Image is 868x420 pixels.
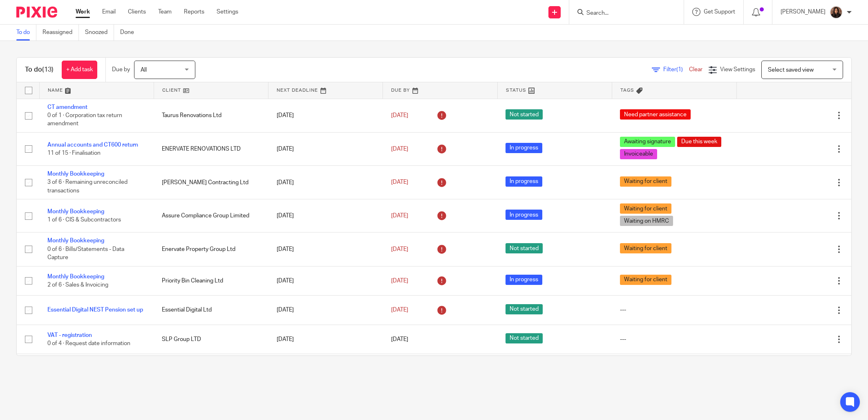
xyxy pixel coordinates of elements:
[391,213,408,219] span: [DATE]
[620,335,728,343] div: ---
[47,150,101,156] span: 11 of 15 · Finalisation
[830,6,843,19] img: Headshot.jpg
[154,325,268,354] td: SLP Group LTD
[704,9,735,15] span: Get Support
[268,199,383,233] td: [DATE]
[620,243,671,253] span: Waiting for client
[47,282,108,288] span: 2 of 6 · Sales & Invoicing
[391,113,408,118] span: [DATE]
[62,61,97,79] a: + Add task
[47,307,143,313] a: Essential Digital NEST Pension set up
[620,176,671,187] span: Waiting for client
[268,132,383,165] td: [DATE]
[620,216,673,226] span: Waiting on HMRC
[586,10,659,17] input: Search
[25,65,54,74] h1: To do
[47,113,122,127] span: 0 of 1 · Corporation tax return amendment
[158,8,172,16] a: Team
[128,8,146,16] a: Clients
[391,278,408,284] span: [DATE]
[47,238,104,244] a: Monthly Bookkeeping
[16,25,36,41] a: To do
[506,109,543,120] span: Not started
[154,199,268,233] td: Assure Compliance Group Limited
[781,8,825,16] p: [PERSON_NAME]
[154,266,268,295] td: Priority Bin Cleaning Ltd
[506,210,542,220] span: In progress
[506,243,543,253] span: Not started
[85,25,114,41] a: Snoozed
[391,146,408,152] span: [DATE]
[506,143,542,153] span: In progress
[43,25,79,41] a: Reassigned
[620,109,691,120] span: Need partner assistance
[47,142,138,148] a: Annual accounts and CT600 return
[620,149,657,159] span: Invoiceable
[47,246,124,261] span: 0 of 6 · Bills/Statements - Data Capture
[620,137,675,147] span: Awaiting signature
[154,132,268,165] td: ENERVATE RENOVATIONS LTD
[391,307,408,313] span: [DATE]
[620,306,728,314] div: ---
[720,67,755,72] span: View Settings
[141,67,147,73] span: All
[217,8,238,16] a: Settings
[268,296,383,325] td: [DATE]
[47,209,104,215] a: Monthly Bookkeeping
[620,88,634,93] span: Tags
[663,67,689,72] span: Filter
[16,7,57,18] img: Pixie
[47,341,130,346] span: 0 of 4 · Request date information
[47,171,104,177] a: Monthly Bookkeeping
[47,274,104,280] a: Monthly Bookkeeping
[154,296,268,325] td: Essential Digital Ltd
[506,176,542,187] span: In progress
[112,65,130,74] p: Due by
[506,275,542,285] span: In progress
[154,233,268,266] td: Enervate Property Group Ltd
[47,332,92,338] a: VAT - registration
[676,67,683,72] span: (1)
[391,180,408,185] span: [DATE]
[268,233,383,266] td: [DATE]
[768,67,814,73] span: Select saved view
[268,354,383,383] td: [DATE]
[47,104,87,110] a: CT amendment
[47,217,121,223] span: 1 of 6 · CIS & Subcontractors
[677,137,721,147] span: Due this week
[391,336,408,342] span: [DATE]
[47,180,128,194] span: 3 of 6 · Remaining unreconciled transactions
[391,246,408,252] span: [DATE]
[506,304,543,314] span: Not started
[268,325,383,354] td: [DATE]
[102,8,116,16] a: Email
[620,275,671,285] span: Waiting for client
[184,8,204,16] a: Reports
[620,203,671,214] span: Waiting for client
[154,165,268,199] td: [PERSON_NAME] Contracting Ltd
[268,266,383,295] td: [DATE]
[268,165,383,199] td: [DATE]
[689,67,702,72] a: Clear
[154,99,268,132] td: Taurus Renovations Ltd
[268,99,383,132] td: [DATE]
[154,354,268,383] td: TC Protek LTD
[42,66,54,73] span: (13)
[120,25,140,41] a: Done
[76,8,90,16] a: Work
[506,333,543,343] span: Not started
